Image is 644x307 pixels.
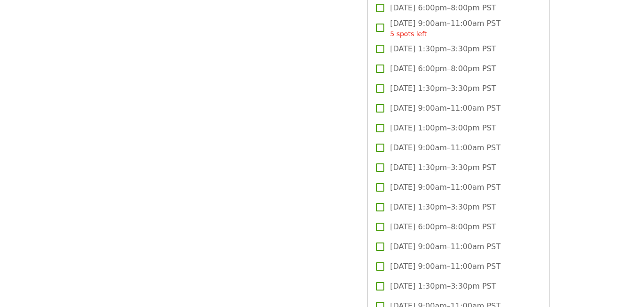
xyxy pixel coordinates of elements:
[390,162,496,173] span: [DATE] 1:30pm–3:30pm PST
[390,103,501,114] span: [DATE] 9:00am–11:00am PST
[390,261,501,272] span: [DATE] 9:00am–11:00am PST
[390,83,496,94] span: [DATE] 1:30pm–3:30pm PST
[390,142,501,153] span: [DATE] 9:00am–11:00am PST
[390,43,496,55] span: [DATE] 1:30pm–3:30pm PST
[390,202,496,213] span: [DATE] 1:30pm–3:30pm PST
[390,2,496,14] span: [DATE] 6:00pm–8:00pm PST
[390,30,427,38] span: 5 spots left
[390,241,501,252] span: [DATE] 9:00am–11:00am PST
[390,281,496,292] span: [DATE] 1:30pm–3:30pm PST
[390,182,501,193] span: [DATE] 9:00am–11:00am PST
[390,63,496,74] span: [DATE] 6:00pm–8:00pm PST
[390,122,496,134] span: [DATE] 1:00pm–3:00pm PST
[390,18,501,39] span: [DATE] 9:00am–11:00am PST
[390,221,496,233] span: [DATE] 6:00pm–8:00pm PST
